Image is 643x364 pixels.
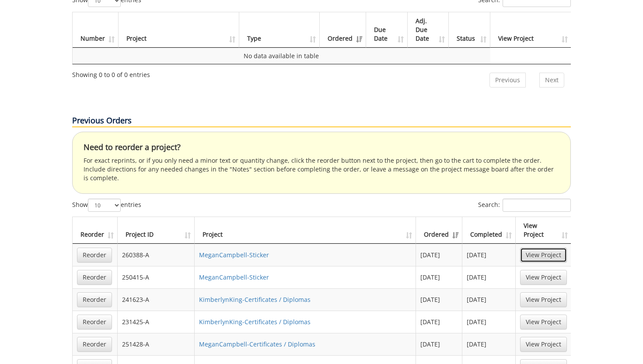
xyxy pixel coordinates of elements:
[118,288,195,311] td: 241623-A
[462,333,516,355] td: [DATE]
[118,217,195,244] th: Project ID: activate to sort column ascending
[77,315,112,329] a: Reorder
[520,292,567,307] a: View Project
[199,318,311,326] a: KimberlynKing-Certificates / Diplomas
[77,337,112,352] a: Reorder
[416,311,462,333] td: [DATE]
[88,199,121,212] select: Showentries
[199,295,311,304] a: KimberlynKing-Certificates / Diplomas
[73,12,119,48] th: Number: activate to sort column ascending
[520,315,567,329] a: View Project
[462,217,516,244] th: Completed: activate to sort column ascending
[462,266,516,288] td: [DATE]
[462,288,516,311] td: [DATE]
[416,333,462,355] td: [DATE]
[416,244,462,266] td: [DATE]
[520,270,567,285] a: View Project
[489,73,526,87] a: Previous
[462,311,516,333] td: [DATE]
[77,270,112,285] a: Reorder
[539,73,564,87] a: Next
[490,12,571,48] th: View Project: activate to sort column ascending
[416,288,462,311] td: [DATE]
[520,248,567,262] a: View Project
[72,115,571,127] p: Previous Orders
[416,217,462,244] th: Ordered: activate to sort column ascending
[449,12,490,48] th: Status: activate to sort column ascending
[408,12,449,48] th: Adj. Due Date: activate to sort column ascending
[72,67,150,79] div: Showing 0 to 0 of 0 entries
[77,292,112,307] a: Reorder
[416,266,462,288] td: [DATE]
[77,248,112,262] a: Reorder
[478,199,571,212] label: Search:
[119,12,239,48] th: Project: activate to sort column ascending
[118,311,195,333] td: 231425-A
[516,217,571,244] th: View Project: activate to sort column ascending
[366,12,407,48] th: Due Date: activate to sort column ascending
[462,244,516,266] td: [DATE]
[118,244,195,266] td: 260388-A
[72,199,141,212] label: Show entries
[118,266,195,288] td: 250415-A
[239,12,320,48] th: Type: activate to sort column ascending
[520,337,567,352] a: View Project
[118,333,195,355] td: 251428-A
[195,217,416,244] th: Project: activate to sort column ascending
[199,251,269,259] a: MeganCampbell-Sticker
[84,156,559,182] p: For exact reprints, or if you only need a minor text or quantity change, click the reorder button...
[84,143,559,152] h4: Need to reorder a project?
[199,273,269,281] a: MeganCampbell-Sticker
[73,48,490,64] td: No data available in table
[320,12,366,48] th: Ordered: activate to sort column ascending
[503,199,571,212] input: Search:
[199,340,315,348] a: MeganCampbell-Certificates / Diplomas
[73,217,118,244] th: Reorder: activate to sort column ascending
